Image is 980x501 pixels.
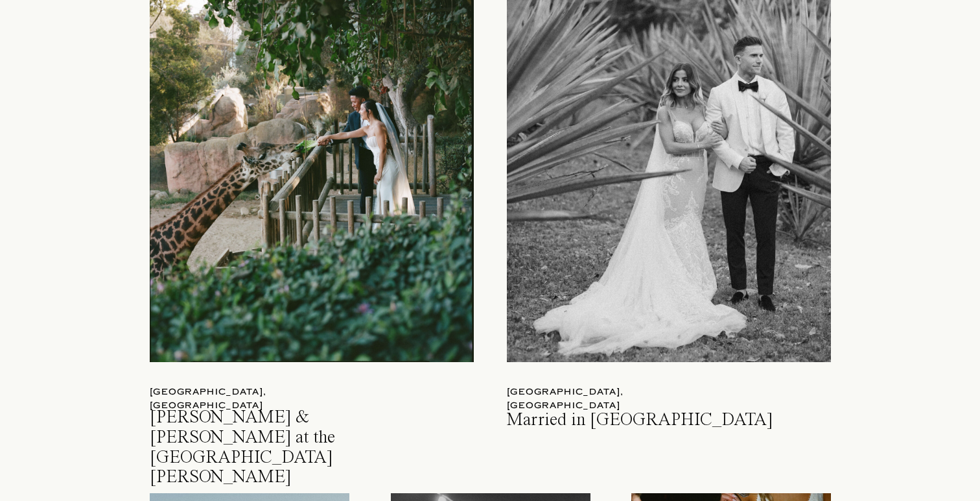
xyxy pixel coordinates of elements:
a: [PERSON_NAME] & [PERSON_NAME] at the [GEOGRAPHIC_DATA][PERSON_NAME] [150,408,410,442]
a: Married in [GEOGRAPHIC_DATA] [507,411,815,445]
a: [GEOGRAPHIC_DATA], [GEOGRAPHIC_DATA] [507,385,714,399]
a: [GEOGRAPHIC_DATA], [GEOGRAPHIC_DATA] [150,385,357,399]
